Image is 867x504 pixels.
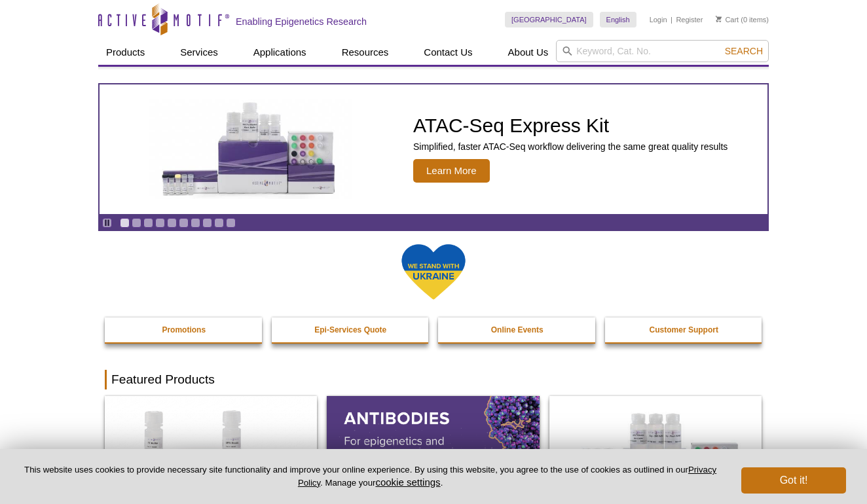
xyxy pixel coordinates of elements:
[716,16,722,22] img: Your Cart
[413,141,728,153] p: Simplified, faster ATAC-Seq workflow delivering the same great quality results
[102,218,112,228] a: Toggle autoplay
[401,243,466,301] img: We Stand With Ukraine
[334,40,397,65] a: Resources
[162,325,206,334] strong: Promotions
[416,40,480,65] a: Contact Us
[500,40,557,65] a: About Us
[167,218,177,228] a: Go to slide 5
[98,40,153,65] a: Products
[671,12,673,27] li: |
[505,12,593,27] a: [GEOGRAPHIC_DATA]
[100,84,767,214] a: ATAC-Seq Express Kit ATAC-Seq Express Kit Simplified, faster ATAC-Seq workflow delivering the sam...
[413,159,490,183] span: Learn More
[132,218,141,228] a: Go to slide 2
[438,317,597,342] a: Online Events
[105,317,263,342] a: Promotions
[298,465,716,487] a: Privacy Policy
[214,218,224,228] a: Go to slide 9
[236,16,367,27] h2: Enabling Epigenetics Research
[721,45,767,57] button: Search
[491,325,544,334] strong: Online Events
[272,317,430,342] a: Epi-Services Quote
[676,15,703,24] a: Register
[314,325,386,334] strong: Epi-Services Quote
[179,218,189,228] a: Go to slide 6
[155,218,165,228] a: Go to slide 4
[650,15,667,24] a: Login
[226,218,236,228] a: Go to slide 10
[191,218,200,228] a: Go to slide 7
[21,464,720,489] p: This website uses cookies to provide necessary site functionality and improve your online experie...
[725,46,763,56] span: Search
[105,370,762,389] h2: Featured Products
[413,116,728,135] h2: ATAC-Seq Express Kit
[120,218,130,228] a: Go to slide 1
[716,12,769,27] li: (0 items)
[556,40,769,62] input: Keyword, Cat. No.
[650,325,718,334] strong: Customer Support
[100,84,767,214] article: ATAC-Seq Express Kit
[202,218,212,228] a: Go to slide 8
[605,317,764,342] a: Customer Support
[142,99,358,199] img: ATAC-Seq Express Kit
[600,12,636,27] a: English
[716,15,739,24] a: Cart
[172,40,226,65] a: Services
[741,467,846,494] button: Got it!
[143,218,153,228] a: Go to slide 3
[246,40,314,65] a: Applications
[375,477,440,488] button: cookie settings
